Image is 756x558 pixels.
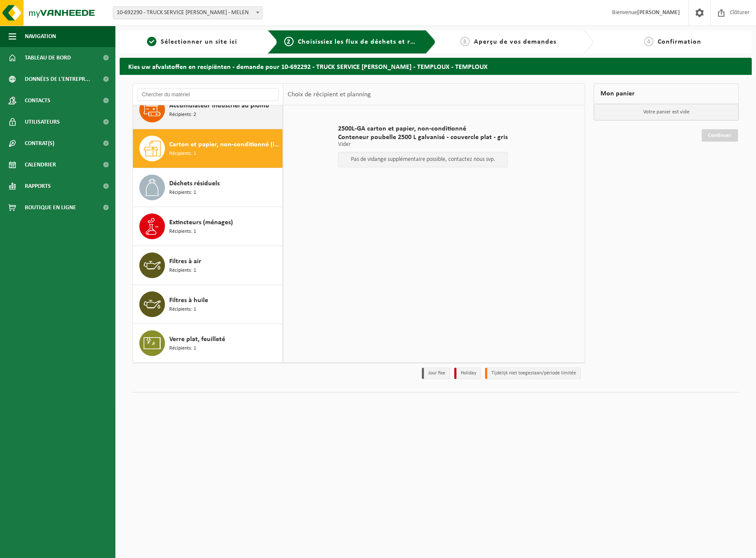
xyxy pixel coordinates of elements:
span: Navigation [25,26,56,47]
span: 2500L-GA carton et papier, non-conditionné [338,125,508,133]
span: 10-692290 - TRUCK SERVICE SEBASTIAN - MELEN - MELEN [113,6,262,19]
span: Récipients: 2 [169,111,196,119]
li: Holiday [454,368,481,379]
span: Boutique en ligne [25,197,76,218]
span: Récipients: 1 [169,150,196,158]
span: Contrat(s) [25,133,54,154]
span: Récipients: 1 [169,228,196,236]
span: Récipients: 1 [169,267,196,275]
span: Confirmation [658,39,701,45]
span: Filtres à air [169,256,201,267]
span: Extincteurs (ménages) [169,217,233,228]
button: Extincteurs (ménages) Récipients: 1 [133,207,283,246]
span: Tableau de bord [25,47,71,68]
span: Contacts [25,90,50,111]
span: 4 [644,37,653,46]
button: Accumulateur industriel au plomb Récipients: 2 [133,90,283,129]
span: 2 [284,37,294,46]
h2: Kies uw afvalstoffen en recipiënten - demande pour 10-692292 - TRUCK SERVICE [PERSON_NAME] - TEMP... [120,58,752,74]
button: Filtres à air Récipients: 1 [133,246,283,285]
span: Déchets résiduels [169,178,220,189]
a: Continuer [702,129,738,142]
span: Choisissiez les flux de déchets et récipients [298,39,440,45]
span: Verre plat, feuilleté [169,334,225,344]
span: Récipients: 1 [169,344,196,353]
span: Filtres à huile [169,295,208,306]
span: Récipients: 1 [169,189,196,197]
li: Tijdelijk niet toegestaan/période limitée [485,368,581,379]
button: Filtres à huile Récipients: 1 [133,285,283,324]
p: Pas de vidange supplémentaire possible, contactez nous svp. [343,157,503,163]
div: Choix de récipient et planning [283,84,375,105]
button: Déchets résiduels Récipients: 1 [133,168,283,207]
span: Aperçu de vos demandes [474,39,556,45]
span: Récipients: 1 [169,306,196,314]
span: 1 [147,37,156,46]
button: Verre plat, feuilleté Récipients: 1 [133,324,283,362]
span: Données de l'entrepr... [25,68,90,90]
span: Carton et papier, non-conditionné (industriel) [169,139,280,150]
button: Carton et papier, non-conditionné (industriel) Récipients: 1 [133,129,283,168]
span: 10-692290 - TRUCK SERVICE SEBASTIAN - MELEN - MELEN [113,7,262,19]
a: 1Sélectionner un site ici [124,37,261,47]
input: Chercher du matériel [137,88,279,101]
p: Vider [338,142,508,148]
li: Jour fixe [422,368,450,379]
span: 3 [460,37,470,46]
span: Utilisateurs [25,111,60,133]
span: Conteneur poubelle 2500 L galvanisé - couvercle plat - gris [338,133,508,142]
span: Accumulateur industriel au plomb [169,101,269,111]
div: Mon panier [594,83,739,104]
span: Calendrier [25,154,56,175]
p: Votre panier est vide [594,104,738,120]
span: Sélectionner un site ici [161,39,237,45]
span: Rapports [25,175,51,197]
strong: [PERSON_NAME] [637,9,680,16]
